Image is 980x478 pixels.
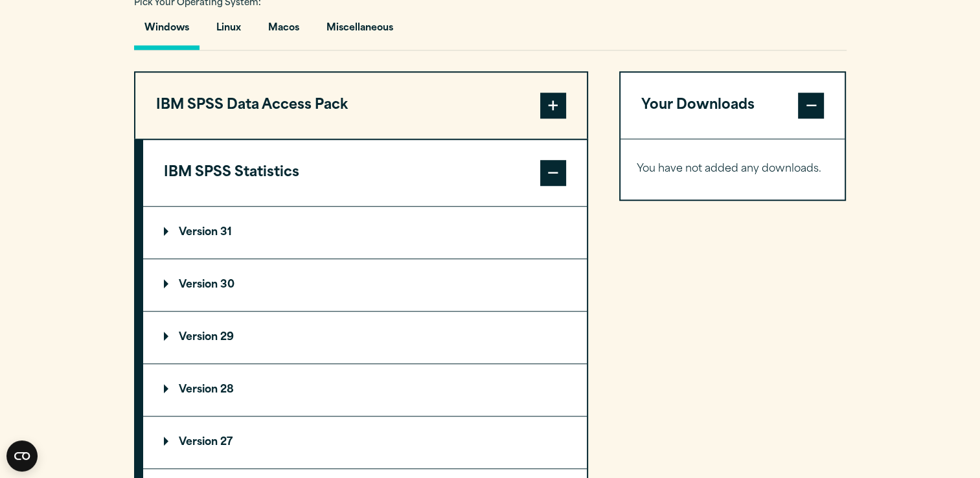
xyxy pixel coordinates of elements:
div: Your Downloads [621,139,845,199]
summary: Version 28 [143,364,587,416]
summary: Version 29 [143,312,587,363]
summary: Version 27 [143,416,587,468]
button: Linux [206,13,251,50]
summary: Version 30 [143,259,587,311]
p: Version 29 [164,332,234,343]
button: Open CMP widget [6,440,38,472]
button: Miscellaneous [316,13,404,50]
p: You have not added any downloads. [637,160,829,179]
p: Version 28 [164,385,234,395]
p: Version 30 [164,280,234,290]
p: Version 27 [164,437,233,448]
summary: Version 31 [143,207,587,258]
button: Macos [258,13,310,50]
button: Your Downloads [621,73,845,139]
p: Version 31 [164,227,232,238]
button: Windows [134,13,199,50]
button: IBM SPSS Statistics [143,140,587,206]
button: IBM SPSS Data Access Pack [135,73,587,139]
